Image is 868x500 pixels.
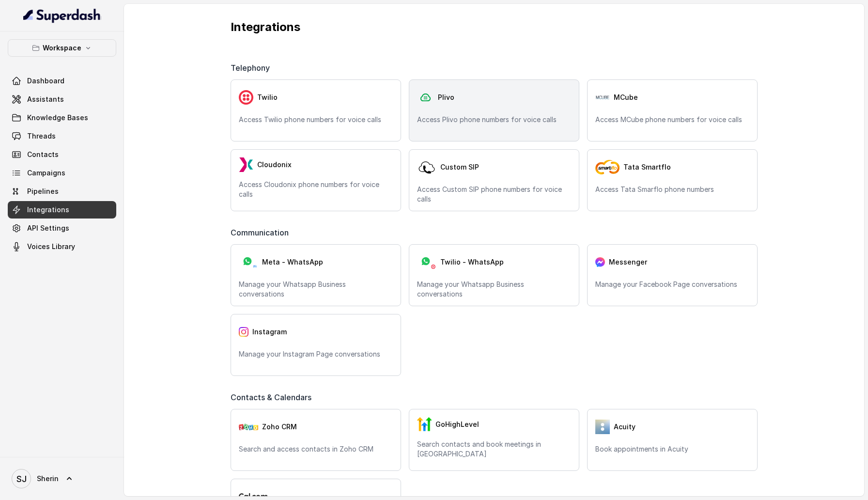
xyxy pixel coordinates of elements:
[239,115,393,125] p: Access Twilio phone numbers for voice calls
[8,39,116,57] button: Workspace
[8,91,116,108] a: Assistants
[417,280,571,299] p: Manage your Whatsapp Business conversations
[231,62,274,74] span: Telephony
[438,93,454,102] span: Plivo
[239,157,253,172] img: LzEnlUgADIwsuYwsTIxNLkxQDEyBEgDTDZAMjs1Qgy9jUyMTMxBzEB8uASKBKLgDqFxF08kI1lQAAAABJRU5ErkJggg==
[8,109,116,126] a: Knowledge Bases
[595,444,749,454] p: Book appointments in Acuity
[440,257,504,267] span: Twilio - WhatsApp
[8,127,116,145] a: Threads
[8,238,116,255] a: Voices Library
[27,113,88,123] span: Knowledge Bases
[231,391,315,403] span: Contacts & Calendars
[417,439,571,459] p: Search contacts and book meetings in [GEOGRAPHIC_DATA]
[417,185,571,204] p: Access Custom SIP phone numbers for voice calls
[614,422,635,432] span: Acuity
[239,423,258,430] img: zohoCRM.b78897e9cd59d39d120b21c64f7c2b3a.svg
[27,76,64,86] span: Dashboard
[27,187,59,196] span: Pipelines
[252,327,287,337] span: Instagram
[435,420,479,429] span: GoHighLevel
[8,72,116,90] a: Dashboard
[27,150,59,159] span: Contacts
[8,201,116,219] a: Integrations
[37,474,59,484] span: Sherin
[440,162,479,172] span: Custom SIP
[417,157,436,177] img: customSip.5d45856e11b8082b7328070e9c2309ec.svg
[27,205,69,215] span: Integrations
[595,94,610,100] img: Pj9IrDBdEGgAAAABJRU5ErkJggg==
[16,474,27,484] text: SJ
[27,131,56,141] span: Threads
[595,185,749,194] p: Access Tata Smarflo phone numbers
[8,183,116,200] a: Pipelines
[27,223,69,233] span: API Settings
[417,417,432,432] img: GHL.59f7fa3143240424d279.png
[417,90,434,105] img: plivo.d3d850b57a745af99832d897a96997ac.svg
[609,257,647,267] span: Messenger
[417,115,571,125] p: Access Plivo phone numbers for voice calls
[43,42,81,54] p: Workspace
[8,164,116,182] a: Campaigns
[27,242,75,251] span: Voices Library
[614,93,638,102] span: MCube
[231,227,293,238] span: Communication
[595,257,605,267] img: messenger.2e14a0163066c29f9ca216c7989aa592.svg
[595,160,620,174] img: tata-smart-flo.8a5748c556e2c421f70c.png
[239,444,393,454] p: Search and access contacts in Zoho CRM
[262,422,297,432] span: Zoho CRM
[257,160,292,170] span: Cloudonix
[231,19,758,35] p: Integrations
[8,146,116,163] a: Contacts
[595,280,749,289] p: Manage your Facebook Page conversations
[8,219,116,237] a: API Settings
[239,493,268,500] img: logo.svg
[27,168,65,178] span: Campaigns
[239,180,393,199] p: Access Cloudonix phone numbers for voice calls
[239,90,253,105] img: twilio.7c09a4f4c219fa09ad352260b0a8157b.svg
[257,93,278,102] span: Twilio
[27,94,64,104] span: Assistants
[8,465,116,492] a: Sherin
[239,349,393,359] p: Manage your Instagram Page conversations
[23,8,101,23] img: light.svg
[595,420,610,434] img: 5vvjV8cQY1AVHSZc2N7qU9QabzYIM+zpgiA0bbq9KFoni1IQNE8dHPp0leJjYW31UJeOyZnSBUO77gdMaNhFCgpjLZzFnVhVC...
[239,327,248,337] img: instagram.04eb0078a085f83fc525.png
[623,162,671,172] span: Tata Smartflo
[595,115,749,125] p: Access MCube phone numbers for voice calls
[262,257,323,267] span: Meta - WhatsApp
[239,280,393,299] p: Manage your Whatsapp Business conversations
